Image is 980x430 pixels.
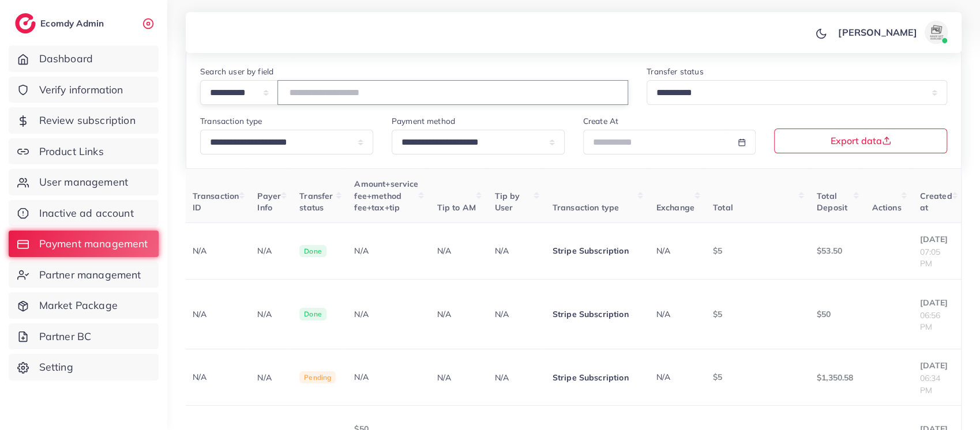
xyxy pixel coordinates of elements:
[392,115,455,127] label: Payment method
[257,307,281,321] p: N/A
[9,107,159,134] a: Review subscription
[9,323,159,350] a: Partner BC
[583,115,618,127] label: Create At
[552,371,637,384] p: Stripe Subscription
[817,244,853,258] p: $53.50
[39,113,136,128] span: Review subscription
[437,371,476,384] p: N/A
[9,354,159,380] a: Setting
[9,169,159,195] a: User management
[9,46,159,72] a: Dashboard
[193,309,206,319] span: N/A
[39,51,93,66] span: Dashboard
[437,202,475,213] span: Tip to AM
[354,245,418,257] div: N/A
[831,136,891,145] span: Export data
[193,191,239,213] span: Transaction ID
[354,371,418,383] div: N/A
[354,308,418,320] div: N/A
[919,359,952,372] p: [DATE]
[552,202,619,213] span: Transaction type
[817,307,853,321] p: $50
[647,66,703,77] label: Transfer status
[656,202,694,213] span: Exchange
[919,191,952,213] span: Created at
[872,202,901,213] span: Actions
[39,175,128,190] span: User management
[713,246,722,256] span: $5
[39,236,148,251] span: Payment management
[15,13,36,33] img: logo
[299,191,333,213] span: Transfer status
[774,129,947,153] button: Export data
[919,247,940,269] span: 07:05 PM
[257,191,281,213] span: Payer Info
[39,360,73,375] span: Setting
[832,21,952,44] a: [PERSON_NAME]avatar
[552,244,637,258] p: Stripe Subscription
[39,298,118,313] span: Market Package
[39,144,104,159] span: Product Links
[656,309,670,319] span: N/A
[437,307,476,321] p: N/A
[39,82,123,97] span: Verify information
[9,292,159,319] a: Market Package
[919,296,952,310] p: [DATE]
[354,179,418,213] span: Amount+service fee+method fee+tax+tip
[656,372,670,382] span: N/A
[193,246,206,256] span: N/A
[15,13,107,33] a: logoEcomdy Admin
[200,115,262,127] label: Transaction type
[193,372,206,382] span: N/A
[9,231,159,257] a: Payment management
[713,372,722,382] span: $5
[919,310,940,332] span: 06:56 PM
[925,21,948,44] img: avatar
[919,232,952,246] p: [DATE]
[257,371,281,384] p: N/A
[494,191,520,213] span: Tip by User
[817,371,853,384] p: $1,350.58
[9,200,159,227] a: Inactive ad account
[713,202,733,213] span: Total
[299,245,326,258] span: Done
[299,371,336,384] span: Pending
[299,308,326,320] span: Done
[39,206,134,221] span: Inactive ad account
[494,307,534,321] p: N/A
[494,244,534,258] p: N/A
[9,77,159,103] a: Verify information
[552,307,637,321] p: Stripe Subscription
[40,18,107,29] h2: Ecomdy Admin
[494,371,534,384] p: N/A
[257,244,281,258] p: N/A
[713,309,722,319] span: $5
[200,66,273,77] label: Search user by field
[437,244,476,258] p: N/A
[39,267,141,282] span: Partner management
[817,191,847,213] span: Total Deposit
[838,25,917,39] p: [PERSON_NAME]
[9,138,159,165] a: Product Links
[919,373,940,395] span: 06:34 PM
[656,246,670,256] span: N/A
[9,262,159,288] a: Partner management
[39,329,92,344] span: Partner BC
